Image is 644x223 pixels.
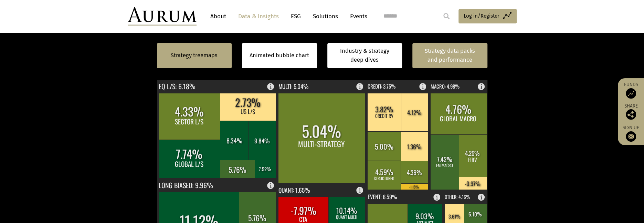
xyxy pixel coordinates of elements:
[327,43,402,68] a: Industry & strategy deep dives
[458,9,517,23] a: Log in/Register
[207,10,230,23] a: About
[626,131,636,142] img: Sign up to our newsletter
[250,51,309,60] a: Animated bubble chart
[440,9,453,23] input: Submit
[621,104,641,120] div: Share
[171,51,218,60] a: Strategy treemaps
[626,109,636,120] img: Share this post
[626,88,636,99] img: Access Funds
[309,10,341,23] a: Solutions
[621,125,641,142] a: Sign up
[128,7,197,26] img: Aurum
[347,10,367,23] a: Events
[235,10,282,23] a: Data & Insights
[621,82,641,99] a: Funds
[287,10,304,23] a: ESG
[464,12,499,20] span: Log in/Register
[412,43,487,68] a: Strategy data packs and performance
